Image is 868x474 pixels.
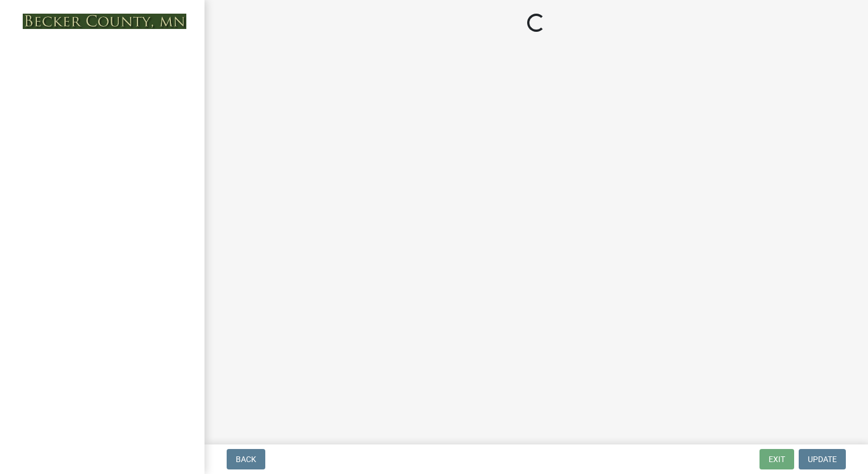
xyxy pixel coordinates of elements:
[799,449,846,469] button: Update
[236,455,256,464] span: Back
[23,14,186,29] img: Becker County, Minnesota
[759,449,794,469] button: Exit
[227,449,265,469] button: Back
[808,455,837,464] span: Update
